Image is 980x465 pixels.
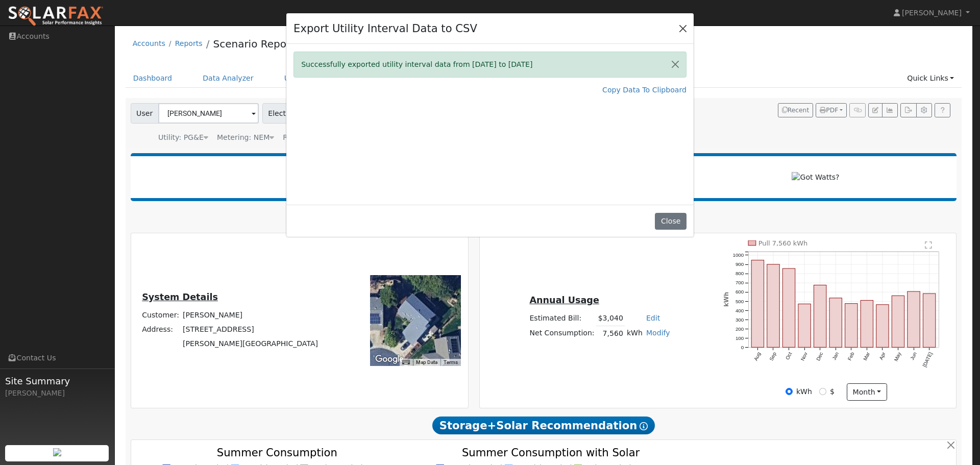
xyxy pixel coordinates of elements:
button: Close [665,52,686,77]
a: Copy Data To Clipboard [602,85,687,95]
h4: Export Utility Interval Data to CSV [293,20,477,37]
div: Successfully exported utility interval data from [DATE] to [DATE] [293,52,687,78]
button: Close [676,21,690,35]
button: Close [655,213,686,230]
